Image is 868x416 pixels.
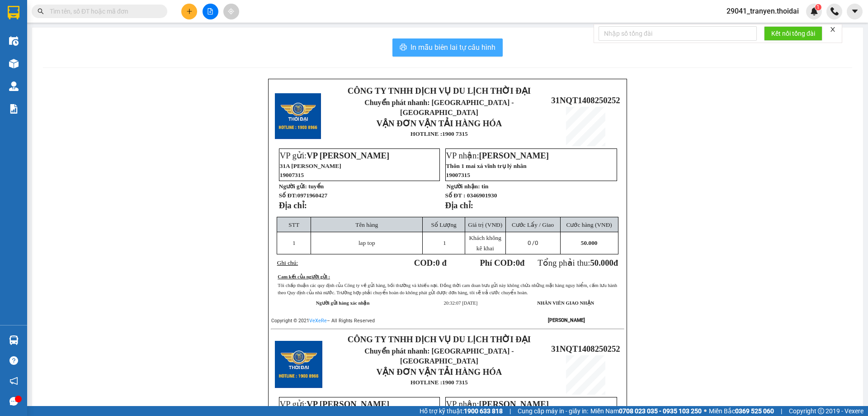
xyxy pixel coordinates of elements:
[446,172,470,178] span: 19007315
[467,192,497,199] span: 0346901930
[512,221,554,228] span: Cước Lấy / Giao
[414,258,447,268] strong: COD:
[9,81,19,91] img: warehouse-icon
[181,4,197,19] button: plus
[446,399,549,409] span: VP nhận:
[420,406,503,416] span: Hỗ trợ kỹ thuật:
[278,274,330,279] u: Cam kết của người gửi :
[810,7,818,15] img: icon-new-feature
[830,7,839,15] img: phone-icon
[443,239,446,246] span: 1
[16,7,90,37] strong: CÔNG TY TNHH DỊCH VỤ DU LỊCH THỜI ĐẠI
[410,130,442,137] strong: HOTLINE :
[9,59,19,68] img: warehouse-icon
[95,61,149,70] span: LN1508250283
[599,26,757,41] input: Nhập số tổng đài
[551,344,620,354] span: 31NQT1408250252
[764,26,822,41] button: Kết nối tổng đài
[203,4,218,19] button: file-add
[50,6,156,16] input: Tìm tên, số ĐT hoặc mã đơn
[223,4,239,19] button: aim
[771,29,815,38] span: Kết nối tổng đài
[280,172,304,178] span: 19007315
[619,407,702,415] strong: 0708 023 035 - 0935 103 250
[8,6,19,19] img: logo-vxr
[469,234,501,252] span: Khách không kê khai
[613,258,618,268] span: đ
[359,239,375,246] span: lap top
[288,221,299,228] span: STT
[509,406,511,416] span: |
[400,43,407,52] span: printer
[479,399,549,409] span: [PERSON_NAME]
[5,32,11,78] img: logo
[279,183,307,190] strong: Người gửi:
[307,399,389,409] span: VP [PERSON_NAME]
[38,8,44,14] span: search
[445,192,466,199] strong: Số ĐT :
[279,192,327,199] strong: Số ĐT:
[528,239,538,246] span: 0 /
[709,406,774,416] span: Miền Bắc
[719,5,806,17] span: 29041_tranyen.thoidai
[9,397,18,406] span: message
[566,221,612,228] span: Cước hàng (VNĐ)
[228,8,234,14] span: aim
[377,367,502,377] strong: VẬN ĐƠN VẬN TẢI HÀNG HÓA
[275,93,321,139] img: logo
[279,201,307,210] strong: Địa chỉ:
[186,8,193,14] span: plus
[14,39,92,71] span: Chuyển phát nhanh: [GEOGRAPHIC_DATA] - [GEOGRAPHIC_DATA]
[581,239,598,246] span: 50.000
[348,86,531,96] strong: CÔNG TY TNHH DỊCH VỤ DU LỊCH THỜI ĐẠI
[355,221,378,228] span: Tên hàng
[590,258,613,268] span: 50.000
[280,151,389,160] span: VP gửi:
[537,301,594,306] strong: NHÂN VIÊN GIAO NHẬN
[442,379,468,386] strong: 1900 7315
[431,221,457,228] span: Số Lượng
[280,399,389,409] span: VP gửi:
[277,259,298,266] span: Ghi chú:
[435,258,446,268] span: 0 đ
[443,301,477,306] span: 20:32:07 [DATE]
[447,183,480,190] strong: Người nhận:
[364,99,514,116] span: Chuyển phát nhanh: [GEOGRAPHIC_DATA] - [GEOGRAPHIC_DATA]
[781,406,782,416] span: |
[442,130,468,137] strong: 1900 7315
[548,317,585,323] strong: [PERSON_NAME]
[271,318,375,324] span: Copyright © 2021 – All Rights Reserved
[815,4,821,10] sup: 1
[9,377,18,385] span: notification
[847,4,863,19] button: caret-down
[535,239,538,246] span: 0
[481,183,489,190] span: tin
[830,26,836,33] span: close
[410,379,442,386] strong: HOTLINE :
[735,407,774,415] strong: 0369 525 060
[480,258,524,268] strong: Phí COD: đ
[309,318,327,324] a: VeXeRe
[297,192,327,199] span: 0971960427
[704,409,707,413] span: ⚪️
[377,119,502,128] strong: VẬN ĐƠN VẬN TẢI HÀNG HÓA
[308,183,324,190] span: tuyến
[538,258,618,268] span: Tổng phải thu:
[9,335,19,345] img: warehouse-icon
[468,221,502,228] span: Giá trị (VNĐ)
[280,163,341,169] span: 31A [PERSON_NAME]
[316,301,370,306] strong: Người gửi hàng xác nhận
[364,347,514,365] span: Chuyển phát nhanh: [GEOGRAPHIC_DATA] - [GEOGRAPHIC_DATA]
[551,96,620,105] span: 31NQT1408250252
[516,258,520,268] span: 0
[590,406,702,416] span: Miền Nam
[348,335,531,344] strong: CÔNG TY TNHH DỊCH VỤ DU LỊCH THỜI ĐẠI
[446,163,527,169] span: Thôn 1 mai xá vĩnh trụ lý nhân
[464,407,503,415] strong: 1900 633 818
[392,38,503,57] button: printerIn mẫu biên lai tự cấu hình
[307,151,389,160] span: VP [PERSON_NAME]
[445,201,473,210] strong: Địa chỉ:
[816,4,820,10] span: 1
[9,36,19,46] img: warehouse-icon
[207,8,213,14] span: file-add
